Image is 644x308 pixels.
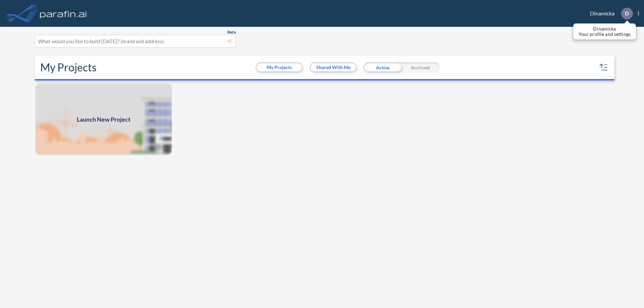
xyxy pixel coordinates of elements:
[77,115,130,124] span: Launch New Project
[311,63,356,71] button: Shared With Me
[40,61,97,74] h2: My Projects
[625,10,629,16] p: D
[364,62,401,72] div: Active
[579,26,631,32] p: Dinamicka
[580,8,639,19] div: Dinamicka
[39,7,88,20] img: logo
[35,83,172,156] a: Launch New Project
[35,83,172,156] img: add
[227,29,236,35] span: Beta
[401,62,439,72] div: Archived
[257,63,302,71] button: My Projects
[579,32,631,37] p: Your profile and settings
[598,62,609,73] button: sort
